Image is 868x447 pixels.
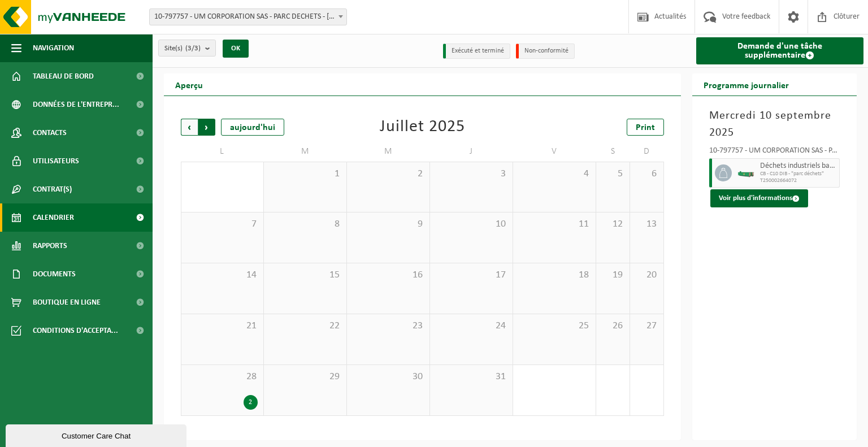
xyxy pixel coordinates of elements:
span: Données de l'entrepr... [33,90,119,119]
img: HK-XC-10-GN-00 [737,169,754,177]
button: Site(s)(3/3) [158,40,216,57]
span: 13 [636,218,658,231]
td: L [181,141,264,162]
span: 5 [602,168,624,180]
span: 31 [436,371,507,383]
span: CB - C10 DIB - "parc déchets" [760,171,837,177]
span: 8 [270,218,341,231]
span: Déchets industriels banals [760,162,837,171]
span: 15 [270,269,341,281]
span: 24 [436,320,507,332]
td: J [430,141,513,162]
span: 2 [353,168,424,180]
span: Précédent [181,119,198,136]
span: 10-797757 - UM CORPORATION SAS - PARC DECHETS - BIACHE ST VAAST [149,8,347,25]
span: 14 [187,269,258,281]
span: Calendrier [33,203,74,232]
div: 10-797757 - UM CORPORATION SAS - PARC DECHETS - [GEOGRAPHIC_DATA] [709,147,840,158]
h2: Aperçu [164,73,214,96]
li: Non-conformité [516,44,575,59]
span: 28 [187,371,258,383]
span: T250002664072 [760,177,837,184]
span: Suivant [198,119,215,136]
td: D [630,141,664,162]
td: S [596,141,630,162]
div: Juillet 2025 [380,119,465,136]
span: 11 [519,218,590,231]
span: Contrat(s) [33,175,72,203]
button: Voir plus d'informations [710,189,808,207]
span: 10 [436,218,507,231]
span: Navigation [33,34,74,62]
span: 25 [519,320,590,332]
td: M [347,141,430,162]
span: 19 [602,269,624,281]
span: 29 [270,371,341,383]
span: Documents [33,260,76,288]
span: Print [636,123,655,132]
a: Print [627,119,664,136]
span: 16 [353,269,424,281]
span: Rapports [33,232,67,260]
span: 26 [602,320,624,332]
span: 4 [519,168,590,180]
span: Tableau de bord [33,62,94,90]
span: 20 [636,269,658,281]
span: 10-797757 - UM CORPORATION SAS - PARC DECHETS - BIACHE ST VAAST [150,9,346,25]
td: V [513,141,596,162]
span: Contacts [33,119,67,147]
span: 30 [353,371,424,383]
span: Site(s) [164,40,201,57]
span: 23 [353,320,424,332]
td: M [264,141,347,162]
span: Utilisateurs [33,147,79,175]
span: Conditions d'accepta... [33,316,118,345]
iframe: chat widget [6,422,189,447]
span: 18 [519,269,590,281]
span: 21 [187,320,258,332]
li: Exécuté et terminé [443,44,510,59]
span: Boutique en ligne [33,288,101,316]
span: 12 [602,218,624,231]
span: 9 [353,218,424,231]
button: OK [223,40,249,58]
div: aujourd'hui [221,119,284,136]
span: 6 [636,168,658,180]
span: 1 [270,168,341,180]
span: 3 [436,168,507,180]
span: 7 [187,218,258,231]
h3: Mercredi 10 septembre 2025 [709,107,840,141]
count: (3/3) [185,45,201,52]
div: 2 [244,395,258,410]
h2: Programme journalier [692,73,800,96]
a: Demande d'une tâche supplémentaire [696,37,864,64]
span: 27 [636,320,658,332]
span: 22 [270,320,341,332]
span: 17 [436,269,507,281]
